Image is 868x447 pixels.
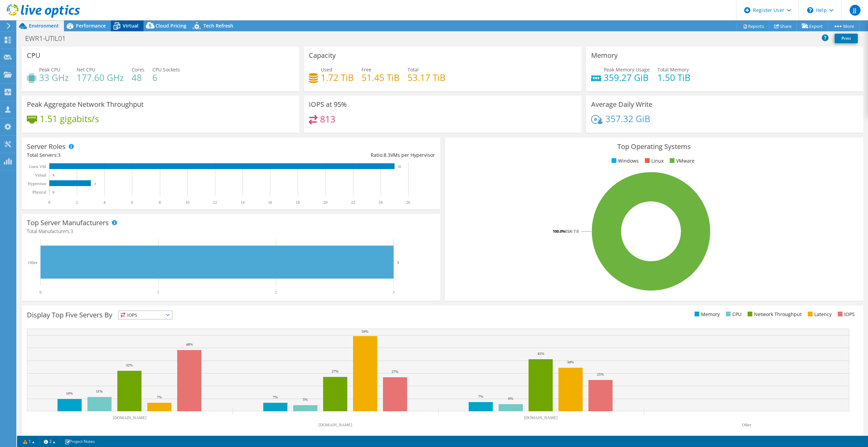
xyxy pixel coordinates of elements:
h4: 33 GHz [39,74,69,81]
span: IOPS [119,311,172,319]
text: 18 [296,200,300,205]
a: 2 [39,437,60,446]
span: Virtual [123,22,138,29]
li: Latency [806,311,832,318]
li: IOPS [836,311,855,318]
text: 48% [186,342,193,346]
li: CPU [724,311,741,318]
text: 10% [66,391,73,395]
h4: 51.45 TiB [362,74,400,81]
li: Linux [643,157,664,165]
span: Peak CPU [39,66,60,73]
text: 7% [157,395,162,399]
h3: Average Daily Write [591,101,652,108]
text: 3 [94,182,96,185]
a: 1 [18,437,39,446]
h4: 1.50 TiB [657,74,690,81]
h1: EWR1-UTIL01 [22,35,76,42]
h4: 6 [152,74,180,81]
h3: CPU [27,52,40,59]
span: Free [362,66,371,73]
li: Memory [693,311,720,318]
li: VMware [668,157,695,165]
text: [DOMAIN_NAME] [319,423,352,427]
li: Network Throughput [746,311,802,318]
span: CPU Sockets [152,66,180,73]
text: 27% [332,369,338,373]
a: Share [769,21,797,31]
h3: Memory [591,52,618,59]
tspan: 100.0% [553,229,565,234]
text: Other [28,260,37,265]
text: 3 [393,290,395,295]
text: 16 [268,200,272,205]
text: Other [742,423,751,427]
text: 0 [53,173,54,177]
h3: IOPS at 95% [309,101,347,108]
a: Export [797,21,828,31]
h4: 359.27 GiB [604,74,650,81]
span: Used [321,66,332,73]
text: 3 [397,260,399,264]
text: 2 [76,200,78,205]
text: 5% [303,397,308,401]
span: Performance [76,22,106,29]
text: 8 [159,200,161,205]
text: Hypervisor [28,181,46,186]
span: Tech Refresh [203,22,233,29]
li: Windows [610,157,639,165]
text: 25 [398,165,401,168]
span: Net CPU [77,66,95,73]
h4: 177.60 GHz [77,74,124,81]
text: 32% [126,363,133,367]
span: Environment [29,22,59,29]
span: Cores [132,66,145,73]
text: 7% [273,395,278,399]
text: 0 [53,191,54,194]
text: 10 [185,200,189,205]
span: 8.3 [384,152,390,158]
text: 7% [478,394,483,398]
text: 24 [379,200,383,205]
a: Reports [737,21,769,31]
text: 6% [508,396,513,400]
text: Physical [32,190,46,195]
text: 26 [406,200,410,205]
span: JJ [850,5,861,16]
h4: 48 [132,74,145,81]
text: 14 [240,200,245,205]
span: Total [407,66,419,73]
span: 3 [70,228,73,234]
h4: 53.17 TiB [407,74,446,81]
div: Total Servers: [27,151,231,159]
h3: Top Operating Systems [450,143,858,150]
text: 25% [597,372,604,376]
h4: 1.51 gigabits/s [40,115,99,122]
text: 59% [362,329,368,333]
text: 6 [131,200,133,205]
text: 4 [103,200,105,205]
h3: Top Server Manufacturers [27,219,109,227]
text: Guest VM [29,164,46,169]
h3: Server Roles [27,143,66,150]
text: Virtual [35,173,47,178]
text: 22 [351,200,355,205]
h4: 813 [320,115,335,123]
text: 27% [391,369,398,374]
a: Project Notes [60,437,100,446]
a: More [828,21,859,31]
text: 41% [537,351,544,355]
svg: \n [807,7,813,13]
text: 1 [157,290,159,295]
tspan: ESXi 7.0 [565,229,579,234]
text: 12 [213,200,217,205]
span: Cloud Pricing [155,22,186,29]
text: [DOMAIN_NAME] [113,415,147,420]
h3: Capacity [309,52,336,59]
h4: 1.72 TiB [321,74,354,81]
text: 34% [567,360,574,364]
text: 20 [323,200,328,205]
text: 0 [48,200,50,205]
text: [DOMAIN_NAME] [524,415,558,420]
span: Total Memory [657,66,689,73]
